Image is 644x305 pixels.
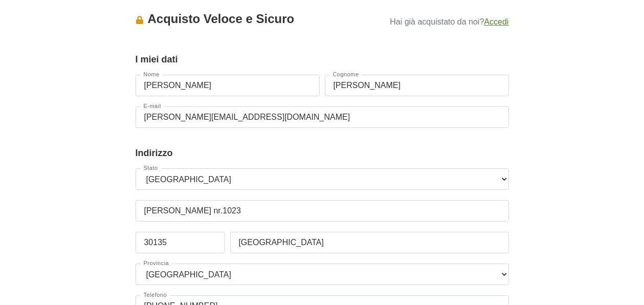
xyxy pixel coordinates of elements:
input: Città [230,232,509,253]
p: Hai già acquistato da noi? [371,14,508,28]
legend: I miei dati [136,53,509,67]
label: Stato [141,165,161,171]
input: Indirizzo [136,200,509,222]
legend: Indirizzo [136,146,509,160]
input: Cognome [325,75,509,96]
label: Telefono [141,292,170,298]
input: E-mail [136,106,509,128]
div: Acquisto Veloce e Sicuro [136,10,372,28]
label: Provincia [141,260,172,266]
input: CAP [136,232,225,253]
input: Nome [136,75,320,96]
a: Accedi [484,17,508,26]
label: Nome [141,72,163,77]
label: Cognome [330,72,362,77]
label: E-mail [141,103,164,109]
